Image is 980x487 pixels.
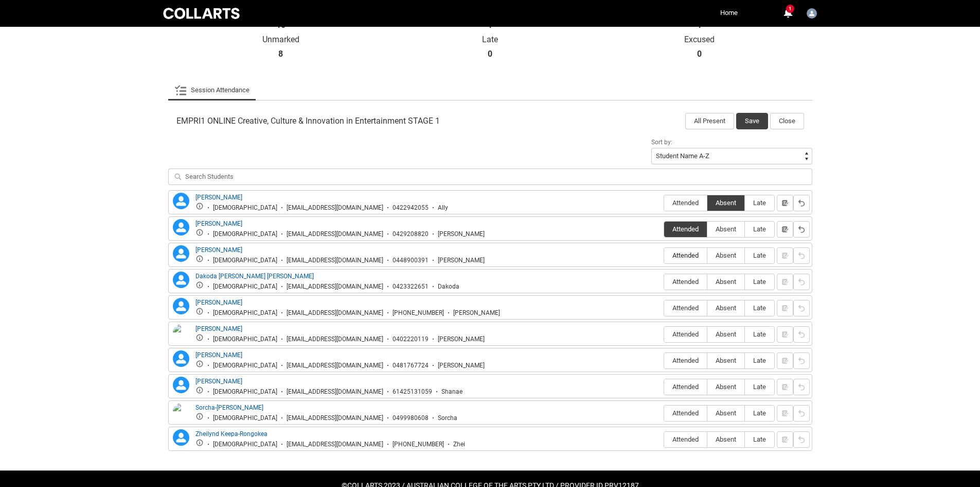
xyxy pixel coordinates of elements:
button: Close [770,113,804,129]
div: Dakoda [438,283,459,291]
button: Reset [793,300,810,316]
a: [PERSON_NAME] [195,220,242,227]
strong: 8 [278,49,283,59]
a: Zheilynd Keepa-Rongokea [195,430,268,438]
div: Sorcha [438,414,457,422]
button: Notes [777,195,793,211]
a: Session Attendance [174,80,250,100]
div: 0429208820 [393,230,429,238]
button: Reset [793,352,810,369]
div: Shanae [441,388,462,396]
div: [EMAIL_ADDRESS][DOMAIN_NAME] [287,283,383,291]
span: Late [745,409,774,417]
a: [PERSON_NAME] [195,378,242,385]
span: Late [745,304,774,312]
span: Attended [664,383,707,391]
p: Excused [595,35,804,45]
a: [PERSON_NAME] [195,299,242,306]
div: 0448900391 [393,257,429,264]
button: Notes [777,221,793,238]
div: [DEMOGRAPHIC_DATA] [213,335,277,343]
span: Absent [707,409,744,417]
div: Ally [438,204,448,212]
span: Absent [707,435,744,443]
span: Attended [664,225,707,233]
lightning-icon: Dakoda Adams Leary [173,272,189,288]
div: [DEMOGRAPHIC_DATA] [213,204,277,212]
input: Search Students [168,169,812,185]
button: Reset [793,326,810,343]
strong: 0 [697,49,702,59]
a: Home [718,5,740,21]
div: [EMAIL_ADDRESS][DOMAIN_NAME] [287,230,383,238]
span: Late [745,330,774,338]
div: [EMAIL_ADDRESS][DOMAIN_NAME] [287,257,383,264]
span: Late [745,357,774,364]
a: [PERSON_NAME] [195,194,242,201]
div: [PERSON_NAME] [438,230,485,238]
div: 0481767724 [393,362,429,370]
p: Unmarked [176,35,386,45]
span: Absent [707,225,744,233]
div: 0402220119 [393,335,429,343]
lightning-icon: Zheilynd Keepa-Rongokea [173,429,189,446]
div: [PHONE_NUMBER] [393,441,444,448]
span: Attended [664,357,707,364]
img: Faculty.pweber [807,8,817,19]
div: 0499980608 [393,414,429,422]
span: Late [745,278,774,286]
a: [PERSON_NAME] [195,351,242,359]
div: [DEMOGRAPHIC_DATA] [213,388,277,396]
span: Absent [707,357,744,364]
div: [PERSON_NAME] [438,335,485,343]
span: Attended [664,330,707,338]
button: Reset [793,431,810,448]
lightning-icon: Samantha Dinnerville [173,350,189,367]
span: Absent [707,304,744,312]
div: [DEMOGRAPHIC_DATA] [213,283,277,291]
lightning-icon: Shanae Tenace [173,377,189,393]
span: Absent [707,278,744,286]
lightning-icon: Ally Gough [173,193,189,209]
div: [DEMOGRAPHIC_DATA] [213,230,277,238]
p: Late [385,35,595,45]
button: Reset [793,195,810,211]
div: [EMAIL_ADDRESS][DOMAIN_NAME] [287,309,383,317]
span: Late [745,199,774,207]
button: Reset [793,247,810,264]
span: Attended [664,409,707,417]
lightning-icon: Bianca Alarcon [173,245,189,262]
button: Reset [793,274,810,290]
button: Reset [793,379,810,395]
span: Attended [664,199,707,207]
a: [PERSON_NAME] [195,246,242,254]
span: Sort by: [651,139,672,146]
img: Rainsley Gregory [173,324,189,347]
div: [DEMOGRAPHIC_DATA] [213,257,277,264]
div: [EMAIL_ADDRESS][DOMAIN_NAME] [287,441,383,448]
div: [PERSON_NAME] [438,257,485,264]
span: Late [745,251,774,259]
span: Absent [707,330,744,338]
a: Dakoda [PERSON_NAME] [PERSON_NAME] [195,273,314,280]
div: [DEMOGRAPHIC_DATA] [213,309,277,317]
div: [PHONE_NUMBER] [393,309,444,317]
div: [EMAIL_ADDRESS][DOMAIN_NAME] [287,388,383,396]
div: 0423322651 [393,283,429,291]
span: 1 [786,5,794,13]
div: [EMAIL_ADDRESS][DOMAIN_NAME] [287,362,383,370]
button: All Present [685,113,734,129]
span: Attended [664,251,707,259]
div: 0422942055 [393,204,429,212]
span: Attended [664,278,707,286]
a: [PERSON_NAME] [195,325,242,332]
span: Late [745,383,774,391]
button: Save [736,113,768,129]
span: Late [745,225,774,233]
button: 1 [781,7,794,20]
span: EMPRI1 ONLINE Creative, Culture & Innovation in Entertainment STAGE 1 [176,116,440,126]
span: Absent [707,383,744,391]
div: [DEMOGRAPHIC_DATA] [213,441,277,448]
div: [EMAIL_ADDRESS][DOMAIN_NAME] [287,414,383,422]
button: User Profile Faculty.pweber [804,4,819,21]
